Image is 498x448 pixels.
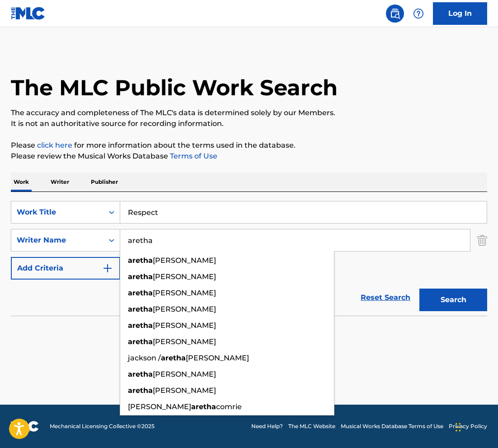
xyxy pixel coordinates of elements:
[191,402,216,411] strong: aretha
[251,422,283,430] a: Need Help?
[128,272,153,281] strong: aretha
[128,256,153,265] strong: aretha
[153,386,216,395] span: [PERSON_NAME]
[11,201,487,316] form: Search Form
[11,257,120,280] button: Add Criteria
[390,8,400,19] img: search
[11,7,46,20] img: MLC Logo
[11,173,32,191] p: Work
[11,118,487,129] p: It is not an authoritative source for recording information.
[161,354,186,362] strong: aretha
[153,321,216,330] span: [PERSON_NAME]
[409,5,428,23] div: Help
[128,321,153,330] strong: aretha
[453,405,498,448] iframe: Chat Widget
[153,256,216,265] span: [PERSON_NAME]
[153,370,216,378] span: [PERSON_NAME]
[153,305,216,313] span: [PERSON_NAME]
[449,422,487,430] a: Privacy Policy
[341,422,443,430] a: Musical Works Database Terms of Use
[17,235,98,246] div: Writer Name
[153,289,216,297] span: [PERSON_NAME]
[11,107,487,118] p: The accuracy and completeness of The MLC's data is determined solely by our Members.
[128,370,153,378] strong: aretha
[48,173,72,191] p: Writer
[186,354,249,362] span: [PERSON_NAME]
[288,422,335,430] a: The MLC Website
[128,305,153,313] strong: aretha
[356,288,415,308] a: Reset Search
[88,173,121,191] p: Publisher
[50,422,155,430] span: Mechanical Licensing Collective © 2025
[433,2,487,25] a: Log In
[153,337,216,346] span: [PERSON_NAME]
[419,289,487,311] button: Search
[11,421,39,432] img: logo
[128,289,153,297] strong: aretha
[17,207,98,218] div: Work Title
[216,402,242,411] span: comrie
[128,337,153,346] strong: aretha
[386,5,404,23] a: Public Search
[102,263,113,274] img: 9d2ae6d4665cec9f34b9.svg
[11,151,487,162] p: Please review the Musical Works Database
[153,272,216,281] span: [PERSON_NAME]
[413,8,424,19] img: help
[128,402,191,411] span: [PERSON_NAME]
[128,386,153,395] strong: aretha
[11,140,487,151] p: Please for more information about the terms used in the database.
[128,354,161,362] span: jackson /
[477,229,487,252] img: Delete Criterion
[456,414,461,441] div: Drag
[168,152,217,160] a: Terms of Use
[37,141,72,149] a: click here
[11,74,338,101] h1: The MLC Public Work Search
